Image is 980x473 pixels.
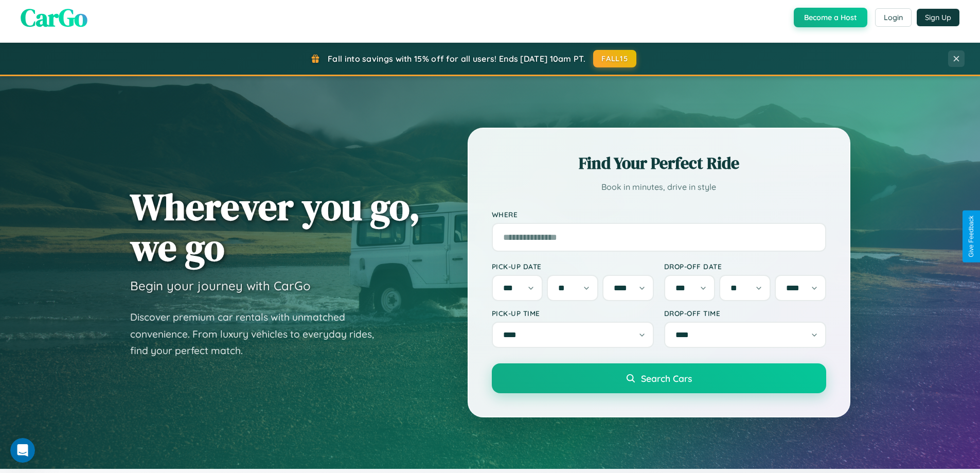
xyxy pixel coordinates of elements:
button: Search Cars [492,363,826,393]
button: Become a Host [794,8,867,27]
button: Login [875,8,912,27]
div: Give Feedback [968,216,975,257]
iframe: Intercom live chat [10,438,35,463]
label: Drop-off Time [664,309,826,318]
span: Fall into savings with 15% off for all users! Ends [DATE] 10am PT. [328,54,585,64]
label: Where [492,210,826,219]
label: Drop-off Date [664,262,826,271]
label: Pick-up Time [492,309,654,318]
button: Sign Up [917,9,959,26]
button: FALL15 [593,50,636,67]
span: CarGo [21,1,87,34]
h1: Wherever you go, we go [130,186,420,268]
span: Search Cars [641,373,692,384]
h2: Find Your Perfect Ride [492,152,826,174]
p: Discover premium car rentals with unmatched convenience. From luxury vehicles to everyday rides, ... [130,309,387,359]
label: Pick-up Date [492,262,654,271]
h3: Begin your journey with CarGo [130,278,311,293]
p: Book in minutes, drive in style [492,180,826,195]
